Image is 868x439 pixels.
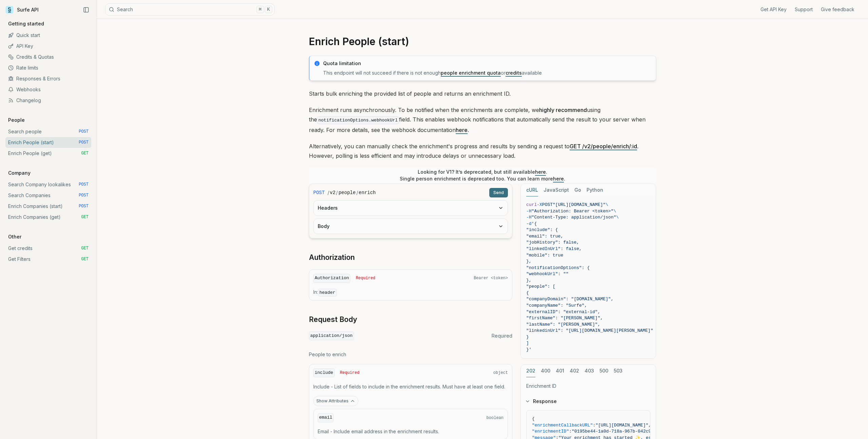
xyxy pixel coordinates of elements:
[492,332,512,339] span: Required
[572,429,672,434] span: "0195be44-1a0d-718a-967b-042c9d17ffd7"
[570,143,637,150] a: GET /v2/people/enrich/:id
[553,202,606,207] span: "[URL][DOMAIN_NAME]"
[795,6,813,13] a: Support
[5,170,33,176] p: Company
[81,151,88,156] span: GET
[5,233,24,240] p: Other
[309,315,357,324] a: Request Body
[328,189,329,196] span: /
[585,365,594,377] button: 403
[81,246,88,251] span: GET
[821,6,854,13] a: Give feedback
[81,256,88,262] span: GET
[526,316,603,321] span: "firstName": "[PERSON_NAME]",
[613,209,616,214] span: \
[79,204,88,209] span: POST
[616,215,619,220] span: \
[256,6,264,13] kbd: ⌘
[330,189,336,196] code: v2
[599,365,608,377] button: 500
[309,105,656,135] p: Enrichment runs asynchronously. To be notified when the enrichments are complete, we using the fi...
[5,95,91,106] a: Changelog
[526,209,532,214] span: -H
[5,254,91,265] a: Get Filters GET
[526,341,529,346] span: ]
[526,322,600,327] span: "lastName": "[PERSON_NAME]",
[400,169,565,182] p: Looking for V1? It’s deprecated, but still available . Single person enrichment is deprecated too...
[5,212,91,223] a: Enrich Companies (get) GET
[526,265,590,270] span: "notificationOptions": {
[313,383,508,390] p: Include - List of fields to include in the enrichment results. Must have at least one field.
[79,182,88,187] span: POST
[336,189,338,196] span: /
[526,253,563,258] span: "mobile": true
[614,365,623,377] button: 503
[526,184,538,196] button: cURL
[526,215,532,220] span: -H
[489,188,508,197] button: Send
[338,189,355,196] code: people
[593,423,595,428] span: :
[506,70,522,76] a: credits
[521,393,656,410] button: Response
[5,62,91,73] a: Rate limits
[526,309,600,314] span: "externalID": "external-id",
[340,370,360,376] span: Required
[532,221,537,226] span: '{
[79,193,88,198] span: POST
[648,423,651,428] span: ,
[313,274,350,283] code: Authorization
[5,126,91,137] a: Search people POST
[532,209,614,214] span: "Authorization: Bearer <token>"
[526,227,558,232] span: "include": {
[526,284,555,289] span: "people": [
[323,60,652,67] p: Quota limitation
[79,129,88,134] span: POST
[487,415,504,421] span: boolean
[79,140,88,145] span: POST
[526,259,532,264] span: },
[526,278,532,283] span: },
[309,89,656,98] p: Starts bulk enriching the provided list of people and returns an enrichment ID.
[587,184,603,196] button: Python
[5,30,91,41] a: Quick start
[309,253,355,262] a: Authorization
[5,201,91,212] a: Enrich Companies (start) POST
[313,368,335,378] code: include
[493,370,508,376] span: object
[5,117,27,123] p: People
[5,243,91,254] a: Get credits GET
[570,365,579,377] button: 402
[532,215,616,220] span: "Content-Type: application/json"
[314,201,508,215] button: Headers
[595,423,648,428] span: "[URL][DOMAIN_NAME]"
[314,219,508,234] button: Body
[5,179,91,190] a: Search Company lookalikes POST
[5,73,91,84] a: Responses & Errors
[313,189,325,196] span: POST
[526,271,569,276] span: "webhookUrl": ""
[569,429,572,434] span: :
[5,148,91,159] a: Enrich People (get) GET
[574,184,581,196] button: Go
[441,70,501,76] a: people enrichment quota
[541,365,550,377] button: 400
[526,303,587,308] span: "companyName": "Surfe",
[359,189,376,196] code: enrich
[556,365,564,377] button: 401
[5,41,91,52] a: API Key
[265,6,272,13] kbd: K
[537,202,542,207] span: -X
[539,107,587,113] strong: highly recommend
[542,202,553,207] span: POST
[526,335,529,340] span: }
[323,70,652,76] p: This endpoint will not succeed if there is not enough or available
[309,351,512,358] p: People to enrich
[526,297,613,302] span: "companyDomain": "[DOMAIN_NAME]",
[5,137,91,148] a: Enrich People (start) POST
[456,127,468,133] a: here
[5,5,39,15] a: Surfe API
[5,52,91,62] a: Credits & Quotas
[526,383,650,389] p: Enrichment ID
[105,3,275,16] button: Search⌘K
